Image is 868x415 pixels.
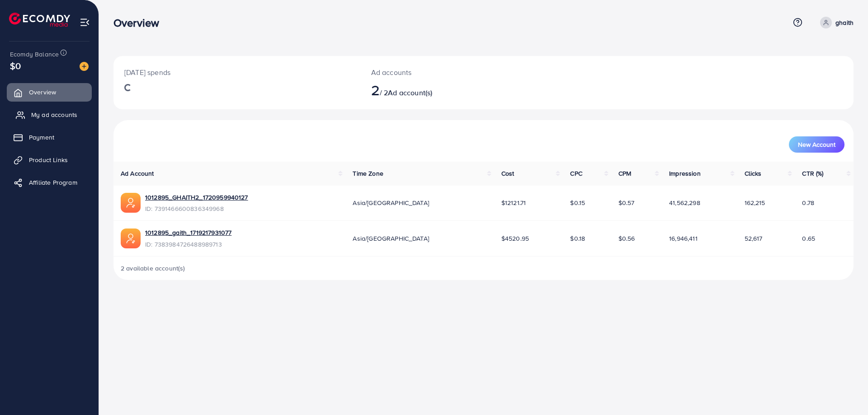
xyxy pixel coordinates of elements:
[816,17,854,28] a: ghaith
[121,169,154,178] span: Ad Account
[353,198,429,207] span: Asia/[GEOGRAPHIC_DATA]
[353,169,383,178] span: Time Zone
[745,169,762,178] span: Clicks
[7,173,92,191] a: Affiliate Program
[9,13,70,27] img: logo
[802,234,815,243] span: 0.65
[353,234,429,243] span: Asia/[GEOGRAPHIC_DATA]
[501,234,529,243] span: $4520.95
[121,228,141,248] img: ic-ads-acc.e4c84228.svg
[29,155,68,164] span: Product Links
[570,198,585,207] span: $0.15
[371,67,534,78] p: Ad accounts
[830,374,861,408] iframe: Chat
[802,198,814,207] span: 0.78
[10,50,59,59] span: Ecomdy Balance
[145,240,231,249] span: ID: 7383984726488989713
[669,234,698,243] span: 16,946,411
[501,169,514,178] span: Cost
[7,128,92,146] a: Payment
[745,234,763,243] span: 52,617
[80,17,90,28] img: menu
[802,169,823,178] span: CTR (%)
[798,141,835,148] span: New Account
[145,204,248,213] span: ID: 7391466600836349968
[7,106,92,124] a: My ad accounts
[121,264,185,273] span: 2 available account(s)
[29,178,77,187] span: Affiliate Program
[669,198,700,207] span: 41,562,298
[669,169,701,178] span: Impression
[80,62,89,71] img: image
[113,16,166,29] h3: Overview
[145,193,248,202] a: 1012895_GHAITH2_1720959940127
[121,193,141,213] img: ic-ads-acc.e4c84228.svg
[618,234,635,243] span: $0.56
[7,151,92,169] a: Product Links
[371,81,534,98] h2: / 2
[789,136,844,153] button: New Account
[31,110,77,119] span: My ad accounts
[29,88,56,97] span: Overview
[618,169,631,178] span: CPM
[7,83,92,101] a: Overview
[570,169,582,178] span: CPC
[618,198,635,207] span: $0.57
[835,17,854,28] p: ghaith
[371,79,380,100] span: 2
[570,234,585,243] span: $0.18
[124,67,349,78] p: [DATE] spends
[29,133,54,142] span: Payment
[145,228,231,237] a: 1012895_gaith_1719217931077
[388,88,432,98] span: Ad account(s)
[10,59,21,72] span: $0
[501,198,526,207] span: $12121.71
[745,198,765,207] span: 162,215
